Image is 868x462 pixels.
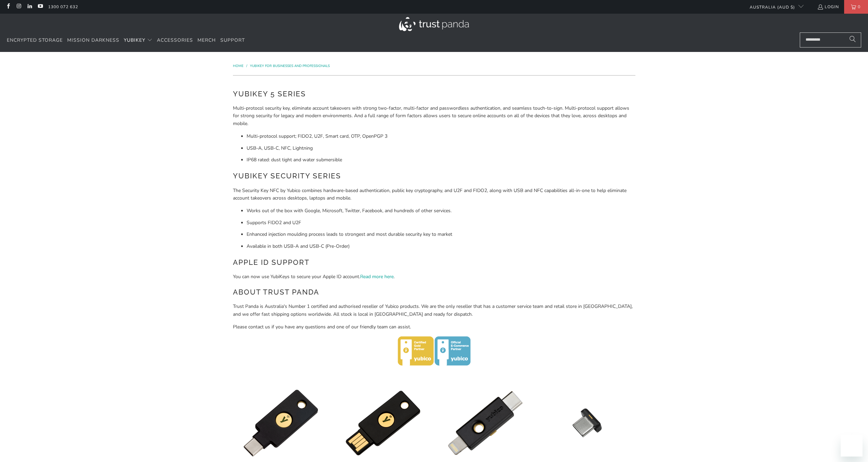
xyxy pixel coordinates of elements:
[233,323,635,331] p: Please contact us if you have any questions and one of our friendly team can assist.
[233,187,635,202] p: The Security Key NFC by Yubico combines hardware-based authentication, public key cryptography, a...
[360,273,394,280] a: Read more here
[37,4,43,10] a: Trust Panda Australia on YouTube
[48,3,78,11] a: 1300 072 632
[233,105,635,127] p: Multi-protocol security key, eliminate account takeovers with strong two-factor, multi-factor and...
[233,287,635,298] h2: About Trust Panda
[124,32,152,49] summary: YubiKey
[67,32,119,49] a: Mission Darkness
[220,37,245,43] span: Support
[233,89,635,99] h2: YubiKey 5 Series
[247,156,635,164] li: IP68 rated: dust tight and water submersible
[5,4,11,10] a: Trust Panda Australia on Facebook
[247,133,635,140] li: Multi-protocol support; FIDO2, U2F, Smart card, OTP, OpenPGP 3
[7,37,63,43] span: Encrypted Storage
[67,37,119,43] span: Mission Darkness
[157,32,193,49] a: Accessories
[247,145,635,152] li: USB-A, USB-C, NFC, Lightning
[157,37,193,43] span: Accessories
[233,273,635,281] p: You can now use YubiKeys to secure your Apple ID account. .
[233,303,635,318] p: Trust Panda is Australia's Number 1 certified and authorised reseller of Yubico products. We are ...
[800,32,861,47] input: Search...
[844,32,861,47] button: Search
[16,4,21,10] a: Trust Panda Australia on Instagram
[233,171,635,181] h2: YubiKey Security Series
[220,32,245,49] a: Support
[197,37,216,43] span: Merch
[247,231,635,238] li: Enhanced injection moulding process leads to strongest and most durable security key to market
[841,435,863,457] iframe: Button to launch messaging window
[7,32,63,49] a: Encrypted Storage
[247,207,635,215] li: Works out of the box with Google, Microsoft, Twitter, Facebook, and hundreds of other services.
[247,243,635,250] li: Available in both USB-A and USB-C (Pre-Order)
[197,32,216,49] a: Merch
[233,257,635,268] h2: Apple ID Support
[7,32,245,49] nav: Translation missing: en.navigation.header.main_nav
[247,219,635,227] li: Supports FIDO2 and U2F
[27,4,32,10] a: Trust Panda Australia on LinkedIn
[124,37,145,43] span: YubiKey
[399,17,469,31] img: Trust Panda Australia
[817,3,839,11] a: Login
